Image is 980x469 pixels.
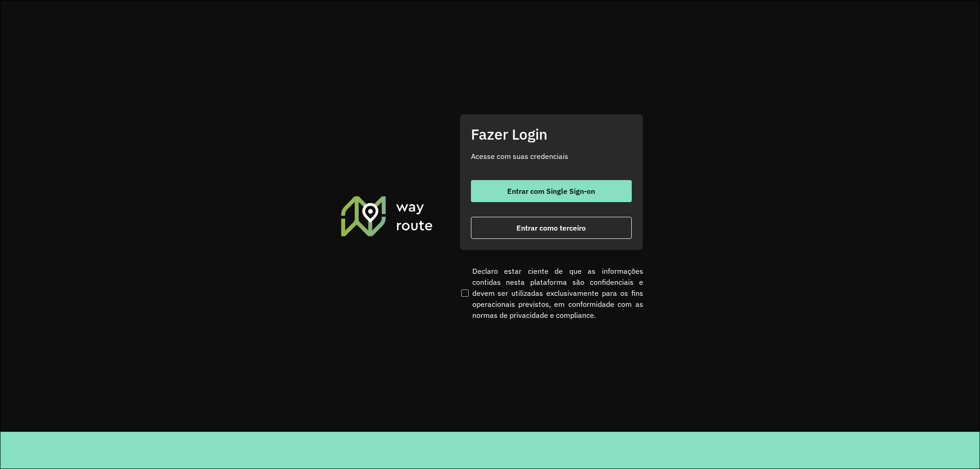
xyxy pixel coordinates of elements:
span: Entrar como terceiro [516,224,586,232]
span: Entrar com Single Sign-on [507,187,595,195]
h2: Fazer Login [471,125,632,143]
img: Roteirizador AmbevTech [340,195,434,237]
button: button [471,180,632,202]
button: button [471,217,632,239]
label: Declaro estar ciente de que as informações contidas nesta plataforma são confidenciais e devem se... [459,266,643,321]
p: Acesse com suas credenciais [471,151,632,162]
